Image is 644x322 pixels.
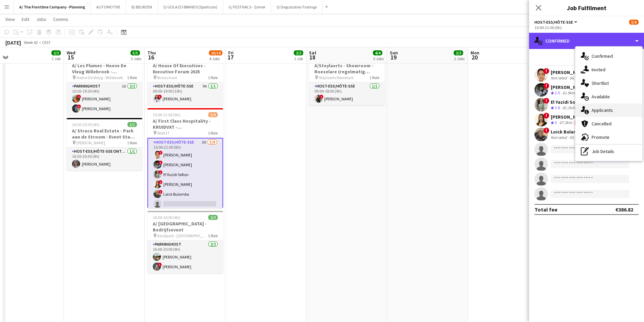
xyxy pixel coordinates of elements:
span: 5/9 [208,112,218,117]
div: 16:30-20:30 (4h)1/1A/ Straco Real Estate - Park aan de Stroom - Event Stake Holders [PERSON_NAME]... [67,118,142,171]
span: Cancelled [592,121,612,127]
span: Jobs [36,16,46,22]
span: View [5,16,15,22]
span: 2/2 [208,215,218,220]
span: 4/4 [373,50,382,55]
div: 1 Job [52,56,61,61]
div: 66.3km [568,75,583,81]
span: ! [158,95,162,99]
span: Week 42 [22,40,39,45]
h3: A/ First Class Hospitality - KRUIDVAT - Personeelsevents [147,118,223,130]
button: A/ The Frontline Company - Planning [14,0,91,14]
a: View [3,15,18,24]
span: Edit [22,16,29,22]
span: Sun [390,50,398,56]
span: 2/2 [454,50,463,55]
span: 1 Role [127,75,137,80]
span: 1 Role [369,75,379,80]
div: [PERSON_NAME] [551,114,587,120]
button: Host-ess/Hôte-sse [534,20,578,25]
h3: A/ Straco Real Estate - Park aan de Stroom - Event Stake Holders [67,128,142,140]
div: 3 Jobs [131,56,141,61]
span: 3.8 [555,105,560,110]
button: G/ FESTIVALS - Zomer [223,0,271,14]
app-job-card: 15:30-19:30 (4h)2/2A/ Les Plumes - Hoeve De Vleug Willebroek - bedrijfsevent Hoeve De Vleug - Wil... [67,53,142,115]
span: Steylaerts Roeselare [319,75,353,80]
span: ! [543,68,549,74]
span: 2/2 [51,50,61,55]
div: 61.9km [561,90,576,96]
div: Not rated [551,135,568,140]
app-job-card: 09:00-19:00 (10h)1/1A/ House Of Executives - Executive Forum 2025 Brasschaat1 RoleHost-ess/Hôte-s... [147,53,223,105]
a: Edit [19,15,32,24]
button: B/ BEURZEN [126,0,158,14]
span: Hoeve De Vleug - Willebroek [76,75,123,80]
span: Wed [67,50,75,56]
div: 2 Jobs [454,56,464,61]
app-job-card: 15:00-21:00 (6h)5/9A/ First Class Hospitality - KRUIDVAT - Personeelsevents Watt171 RoleHost-ess/... [147,108,223,208]
span: 5/5 [130,50,140,55]
span: ! [159,151,163,155]
span: Available [592,94,610,100]
a: Comms [50,15,71,24]
span: 1 Role [208,233,218,238]
div: [PERSON_NAME] [551,84,588,90]
span: ! [77,95,81,99]
div: €386.82 [615,206,633,213]
app-job-card: 09:00-18:00 (9h)1/1A/Steylaerts - Showroom - Roeselare (regelmatig terugkerende opdracht) Steylae... [309,53,385,105]
span: 16:00-20:00 (4h) [153,215,180,220]
div: 67.3km [558,120,573,126]
app-card-role: Host-ess/Hôte-sse3A5/915:00-21:00 (6h)![PERSON_NAME]![PERSON_NAME]!El Yazidi Sofian![PERSON_NAME]... [147,138,223,241]
span: ! [158,263,162,267]
span: 15 [66,53,75,61]
div: Total fee [534,206,557,213]
span: 5 [555,120,557,125]
h3: A/ Les Plumes - Hoeve De Vleug Willebroek - bedrijfsevent [67,63,142,75]
h3: A/ [GEOGRAPHIC_DATA] - Bedrijfsevent [147,221,223,233]
span: Confirmed [592,53,613,59]
app-card-role: Parkinghost1A2/215:30-19:30 (4h)![PERSON_NAME]![PERSON_NAME] [67,82,142,115]
span: [PERSON_NAME] [76,140,105,145]
span: Fri [228,50,234,56]
div: 16:00-20:00 (4h)2/2A/ [GEOGRAPHIC_DATA] - Bedrijfsevent Asiatpark - [GEOGRAPHIC_DATA]1 RoleParkin... [147,211,223,273]
div: Crew has different fees then in role [573,120,585,126]
div: Loick Bulambo [551,129,595,135]
span: Sat [309,50,316,56]
button: S/ Degustaties-Tastings [271,0,323,14]
span: 10/14 [209,50,222,55]
span: Applicants [592,107,613,113]
div: 4 Jobs [209,56,222,61]
span: ! [159,190,163,194]
span: 1 Role [208,130,218,135]
button: AUTOMOTIVE [91,0,126,14]
span: Invited [592,67,605,73]
span: Brasschaat [157,75,177,80]
div: [DATE] [5,39,21,46]
span: 16 [146,53,156,61]
div: 15:00-21:00 (6h) [534,25,639,30]
span: Promote [592,134,610,140]
div: 65.7km [568,135,583,140]
span: 2/2 [294,50,303,55]
span: Mon [471,50,479,56]
span: 15:00-21:00 (6h) [153,112,180,117]
span: Asiatpark - [GEOGRAPHIC_DATA] [157,233,208,238]
span: ! [543,98,549,104]
span: ! [159,170,163,174]
span: 1 Role [127,140,137,145]
a: Jobs [33,15,49,24]
span: Watt17 [157,130,169,135]
span: Fee [575,120,583,125]
span: ! [77,104,81,108]
div: Job Details [575,145,642,158]
span: 18 [308,53,316,61]
div: 81.2km [561,105,576,111]
span: 20 [470,53,479,61]
h3: Job Fulfilment [529,3,644,12]
span: 5/9 [629,20,639,25]
span: 19 [389,53,398,61]
div: 1 Job [294,56,303,61]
